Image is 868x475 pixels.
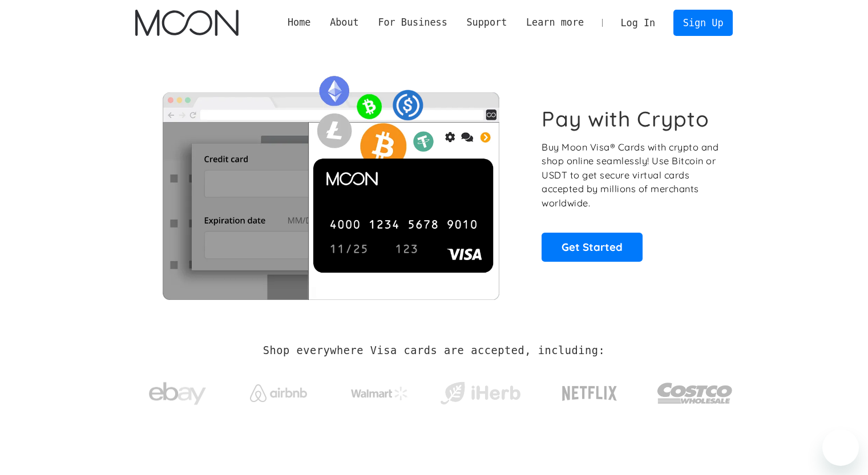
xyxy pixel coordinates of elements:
[135,364,220,417] a: ebay
[351,387,408,400] img: Walmart
[250,384,307,402] img: Airbnb
[542,233,643,261] a: Get Started
[135,10,239,36] img: Moon Logo
[542,106,709,132] h1: Pay with Crypto
[438,379,523,408] img: iHerb
[657,360,733,420] a: Costco
[278,15,320,30] a: Home
[149,376,206,412] img: ebay
[466,15,507,30] div: Support
[611,10,665,35] a: Log In
[320,15,368,30] div: About
[822,429,859,466] iframe: Button to launch messaging window
[561,379,618,408] img: Netflix
[337,375,422,406] a: Walmart
[135,68,526,299] img: Moon Cards let you spend your crypto anywhere Visa is accepted.
[526,15,584,30] div: Learn more
[438,367,523,414] a: iHerb
[673,10,733,35] a: Sign Up
[657,372,733,415] img: Costco
[542,140,720,210] p: Buy Moon Visa® Cards with crypto and shop online seamlessly! Use Bitcoin or USDT to get secure vi...
[539,368,641,413] a: Netflix
[330,15,359,30] div: About
[457,15,516,30] div: Support
[263,344,605,357] h2: Shop everywhere Visa cards are accepted, including:
[516,15,594,30] div: Learn more
[135,10,239,36] a: home
[369,15,457,30] div: For Business
[236,373,321,408] a: Airbnb
[378,15,447,30] div: For Business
